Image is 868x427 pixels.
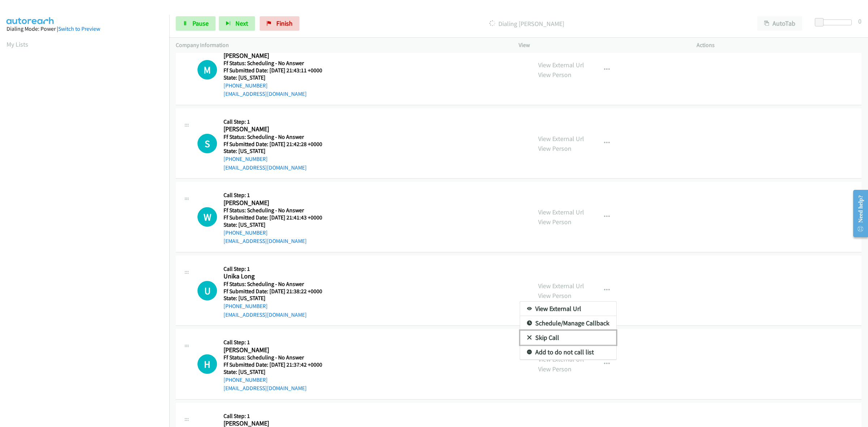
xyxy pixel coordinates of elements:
[7,40,28,48] a: My Lists
[7,25,163,33] div: Dialing Mode: Power |
[520,316,616,330] a: Schedule/Manage Callback
[7,56,169,399] iframe: Dialpad
[520,345,616,359] a: Add to do not call list
[847,185,868,242] iframe: Resource Center
[197,354,217,374] h1: H
[197,354,217,374] div: The call is yet to be attempted
[520,330,616,345] a: Skip Call
[520,302,616,316] a: View External Url
[58,25,100,32] a: Switch to Preview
